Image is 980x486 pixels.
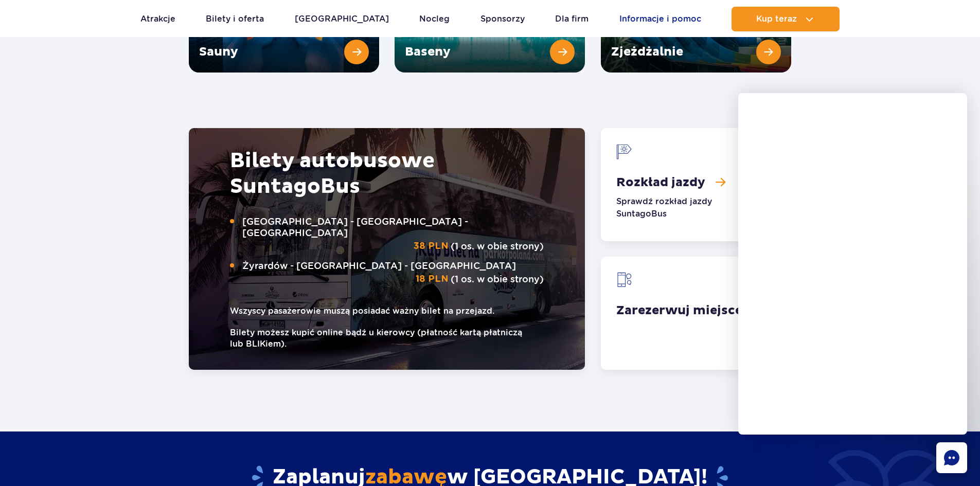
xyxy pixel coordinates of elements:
small: Wszyscy pasażerowie muszą posiadać ważny bilet na przejazd. [230,305,544,317]
span: Suntago [230,174,320,200]
iframe: chatbot [738,93,967,435]
small: Bilety możesz kupić online bądź u kierowcy (płatność kartą płatniczą lub BLIKiem). [230,327,544,350]
p: (1 os. w obie strony) [230,260,544,285]
span: Kup teraz [756,14,797,24]
a: [GEOGRAPHIC_DATA] [295,7,389,31]
a: Zarezerwuj miejsce [601,257,786,370]
a: Dla firm [555,7,589,31]
button: Kup teraz [732,7,840,31]
span: Żyrardów - [GEOGRAPHIC_DATA] - [GEOGRAPHIC_DATA] [242,260,544,272]
a: Sponsorzy [480,7,525,31]
a: Nocleg [419,7,450,31]
a: Rozkład jazdy [601,128,786,241]
p: (1 os. w obie strony) [230,216,544,252]
a: Atrakcje [140,7,175,31]
h2: Bilety autobusowe Bus [230,148,544,200]
strong: 38 PLN [414,241,449,252]
div: Chat [936,442,967,473]
a: Bilety i oferta [206,7,264,31]
span: [GEOGRAPHIC_DATA] - [GEOGRAPHIC_DATA] - [GEOGRAPHIC_DATA] [242,216,544,239]
strong: 18 PLN [416,274,449,285]
a: Informacje i pomoc [619,7,701,31]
